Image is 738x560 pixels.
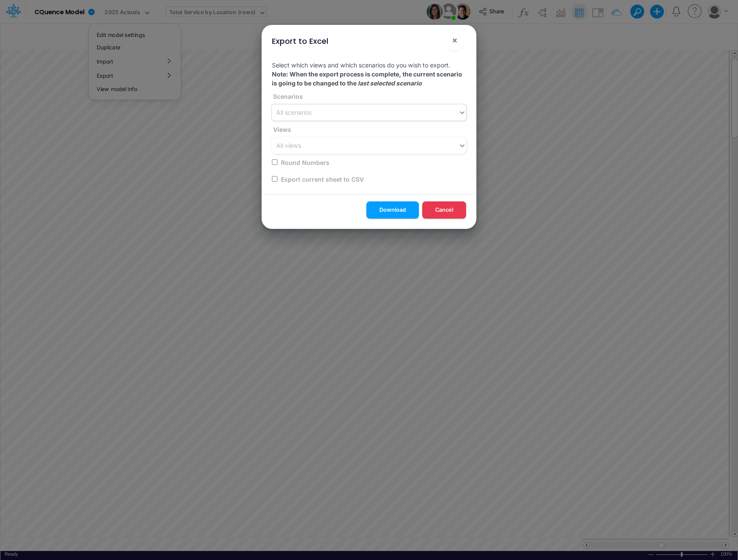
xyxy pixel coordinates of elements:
[272,125,291,134] label: Views
[444,30,465,51] button: Close
[452,35,457,45] span: ×
[366,201,419,218] button: Download
[272,92,303,101] label: Scenarios
[276,141,301,150] div: All views
[358,79,422,87] em: last selected scenario
[280,158,329,167] label: Round Numbers
[265,54,473,194] div: Select which views and which scenarios do you wish to export.
[422,201,466,218] button: Cancel
[280,175,364,184] label: Export current sheet to CSV
[272,70,462,87] strong: Note: When the export process is complete, the current scenario is going to be changed to the
[276,108,311,117] div: All scenarios
[272,35,328,47] div: Export to Excel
